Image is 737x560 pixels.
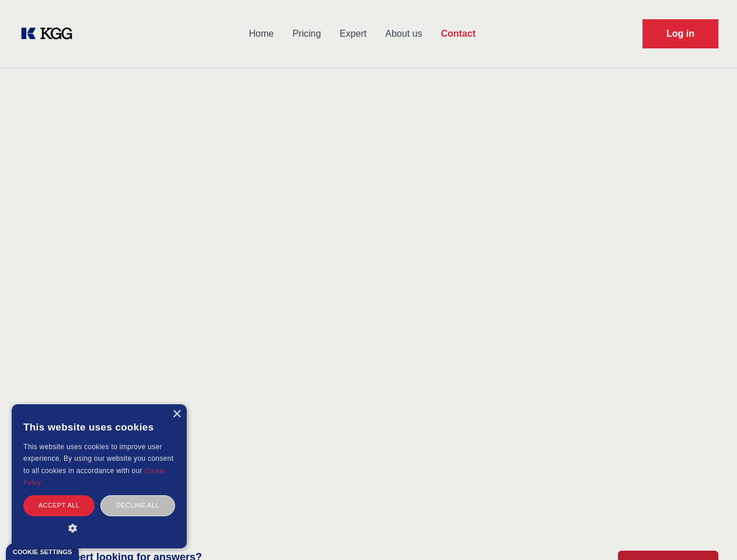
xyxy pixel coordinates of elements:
[100,495,175,516] div: Decline all
[13,549,72,555] div: Cookie settings
[431,19,485,49] a: Contact
[23,413,175,441] div: This website uses cookies
[283,19,330,49] a: Pricing
[23,467,166,486] a: Cookie Policy
[330,19,376,49] a: Expert
[172,410,181,419] div: Close
[23,495,95,516] div: Accept all
[19,24,82,43] a: KOL Knowledge Platform: Talk to Key External Experts (KEE)
[239,19,283,49] a: Home
[679,504,737,560] iframe: Chat Widget
[23,443,173,475] span: This website uses cookies to improve user experience. By using our website you consent to all coo...
[642,19,718,48] a: Request Demo
[376,19,431,49] a: About us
